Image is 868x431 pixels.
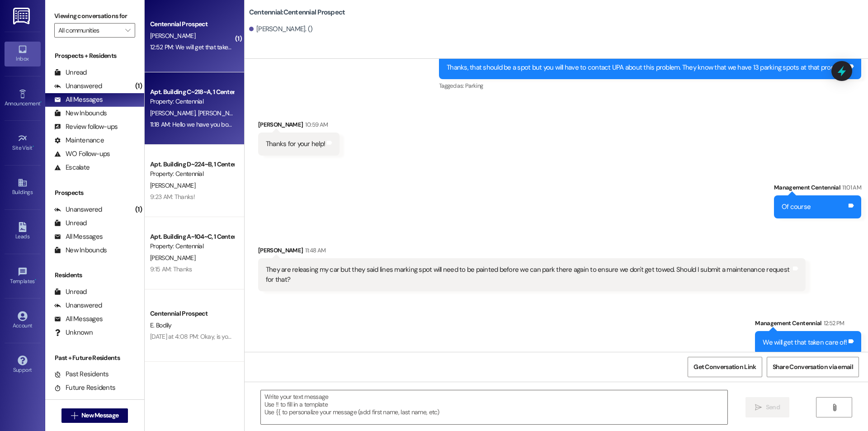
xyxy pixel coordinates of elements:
[258,120,340,133] div: [PERSON_NAME]
[45,270,144,280] div: Residents
[465,82,483,90] span: Parking
[249,24,313,34] div: [PERSON_NAME]. ()
[150,242,234,251] div: Property: Centennial
[125,27,130,34] i: 
[303,120,328,129] div: 10:59 AM
[54,218,87,228] div: Unread
[150,87,234,97] div: Apt. Building C~218~A, 1 Centennial
[150,160,234,169] div: Apt. Building D~224~B, 1 Centennial
[13,8,32,24] img: ResiDesk Logo
[58,23,121,38] input: All communities
[5,264,41,289] a: Templates •
[5,219,41,244] a: Leads
[54,9,135,23] label: Viewing conversations for
[40,99,42,105] span: •
[150,232,234,242] div: Apt. Building A~104~C, 1 Centennial
[54,383,115,393] div: Future Residents
[150,120,708,128] div: 11:18 AM: Hello we have you both in the 3rd bedroom of your apartment. You are not allowed to hav...
[61,408,128,423] button: New Message
[766,403,780,412] span: Send
[54,232,103,242] div: All Messages
[54,122,118,132] div: Review follow-ups
[5,42,41,66] a: Inbox
[35,277,36,283] span: •
[258,246,806,258] div: [PERSON_NAME]
[831,404,838,411] i: 
[54,163,90,172] div: Escalate
[54,369,109,379] div: Past Residents
[133,79,144,93] div: (1)
[447,63,847,72] div: Thanks, that should be a spot but you will have to contact UPA about this problem. They know that...
[821,318,844,328] div: 12:52 PM
[782,202,811,212] div: Of course
[54,149,110,159] div: WO Follow-ups
[150,109,198,117] span: [PERSON_NAME]
[150,181,195,189] span: [PERSON_NAME]
[150,321,172,329] span: E. Bodily
[840,183,861,192] div: 11:01 AM
[266,139,325,149] div: Thanks for your help!
[54,68,87,77] div: Unread
[150,43,253,51] div: 12:52 PM: We will get that taken care of!
[303,246,325,255] div: 11:48 AM
[54,287,87,297] div: Unread
[81,411,118,420] span: New Message
[150,193,195,201] div: 9:23 AM: Thanks!
[439,79,861,92] div: Tagged as:
[45,188,144,198] div: Prospects
[266,265,791,284] div: They are releasing my car but they said lines marking spot will need to be painted before we can ...
[54,136,104,145] div: Maintenance
[5,308,41,333] a: Account
[774,183,861,195] div: Management Centennial
[755,404,762,411] i: 
[755,318,861,331] div: Management Centennial
[45,51,144,61] div: Prospects + Residents
[150,32,195,40] span: [PERSON_NAME]
[767,357,859,377] button: Share Conversation via email
[150,19,234,29] div: Centennial Prospect
[54,205,102,214] div: Unanswered
[54,314,103,324] div: All Messages
[693,362,756,372] span: Get Conversation Link
[198,109,243,117] span: [PERSON_NAME]
[54,246,107,255] div: New Inbounds
[54,95,103,104] div: All Messages
[249,8,345,17] b: Centennial: Centennial Prospect
[763,338,847,347] div: We will get that taken care of!
[150,254,195,262] span: [PERSON_NAME]
[150,332,769,341] div: [DATE] at 4:08 PM: Okay, is your credit union working to resolve the issue? Or is there a differe...
[133,203,144,217] div: (1)
[5,131,41,155] a: Site Visit •
[45,353,144,363] div: Past + Future Residents
[54,109,107,118] div: New Inbounds
[5,175,41,199] a: Buildings
[150,169,234,179] div: Property: Centennial
[150,97,234,106] div: Property: Centennial
[150,265,192,273] div: 9:15 AM: Thanks
[54,328,93,337] div: Unknown
[688,357,762,377] button: Get Conversation Link
[71,412,78,419] i: 
[5,353,41,377] a: Support
[150,309,234,318] div: Centennial Prospect
[773,362,853,372] span: Share Conversation via email
[54,301,102,310] div: Unanswered
[745,397,789,417] button: Send
[54,81,102,91] div: Unanswered
[33,143,34,150] span: •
